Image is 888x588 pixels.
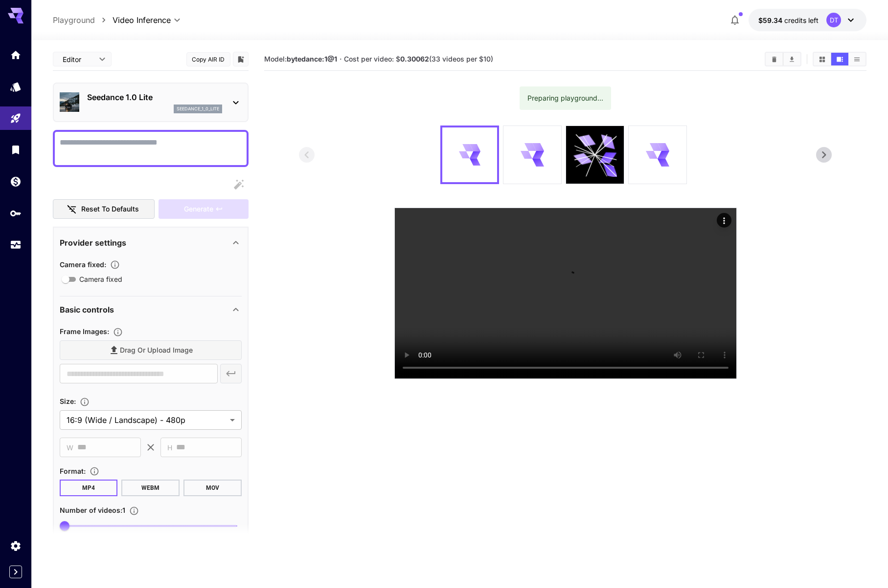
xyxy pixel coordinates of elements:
[784,16,819,24] span: credits left
[63,54,93,64] span: Editor
[765,52,801,66] div: Clear videosDownload All
[109,327,127,337] button: Upload frame images.
[113,14,171,26] span: Video Inference
[10,49,22,61] div: Home
[10,144,22,156] div: Library
[400,55,429,63] b: 0.30062
[53,199,155,219] button: Reset to defaults
[831,53,848,65] button: Show videos in video view
[848,53,865,65] button: Show videos in list view
[53,14,95,26] a: Playground
[783,53,800,65] button: Download All
[10,112,22,125] div: Playground
[10,81,22,93] div: Models
[183,480,242,496] button: MOV
[60,327,109,336] span: Frame Images :
[121,480,180,496] button: WEBM
[10,207,22,219] div: API Keys
[236,53,245,65] button: Add to library
[826,13,841,27] div: DT
[264,55,337,63] span: Model:
[527,89,603,107] div: Preparing playground...
[67,414,226,426] span: 16:9 (Wide / Landscape) - 480p
[60,397,76,405] span: Size :
[60,506,125,514] span: Number of videos : 1
[60,467,86,475] span: Format :
[87,91,222,103] p: Seedance 1.0 Lite
[60,304,114,315] p: Basic controls
[758,15,819,25] div: $59.34214
[758,16,784,24] span: $59.34
[9,566,22,578] button: Expand sidebar
[125,506,143,516] button: Specify how many videos to generate in a single request. Each video generation will be charged se...
[813,52,866,66] div: Show videos in grid viewShow videos in video viewShow videos in list view
[10,239,22,251] div: Usage
[10,540,22,552] div: Settings
[67,442,73,453] span: W
[60,480,118,496] button: MP4
[177,105,219,112] p: seedance_1_0_lite
[717,213,731,228] div: Actions
[60,231,242,254] div: Provider settings
[287,55,337,63] b: bytedance:1@1
[79,274,122,284] span: Camera fixed
[76,397,93,407] button: Adjust the dimensions of the generated image by specifying its width and height in pixels, or sel...
[340,53,342,65] p: ·
[53,14,113,26] nav: breadcrumb
[186,52,230,66] button: Copy AIR ID
[344,55,493,63] span: Cost per video: $ (33 videos per $10)
[60,237,126,249] p: Provider settings
[60,260,106,269] span: Camera fixed :
[60,298,242,321] div: Basic controls
[86,466,103,476] button: Choose the file format for the output video.
[60,87,242,117] div: Seedance 1.0 Liteseedance_1_0_lite
[766,53,783,65] button: Clear videos
[749,9,866,31] button: $59.34214DT
[167,442,172,453] span: H
[814,53,831,65] button: Show videos in grid view
[10,175,22,188] div: Wallet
